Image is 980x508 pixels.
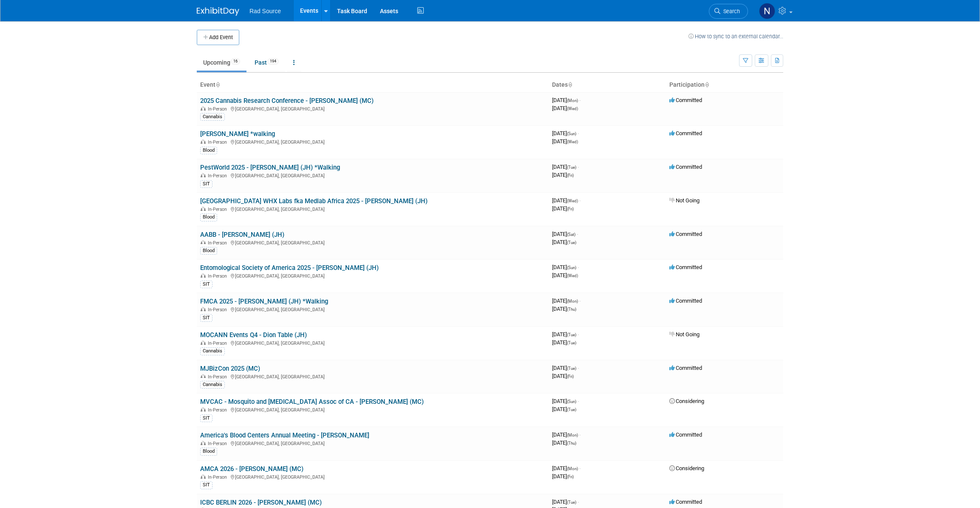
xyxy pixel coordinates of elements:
[249,8,281,14] span: Rad Source
[567,500,576,505] span: (Tue)
[552,172,574,178] span: [DATE]
[208,407,229,413] span: In-Person
[208,207,229,212] span: In-Person
[669,164,702,170] span: Committed
[267,58,279,65] span: 194
[200,347,225,355] div: Cannabis
[200,398,424,406] a: MVCAC - Mosquito and [MEDICAL_DATA] Assoc of CA - [PERSON_NAME] (MC)
[201,139,206,144] img: In-Person Event
[200,231,284,238] a: AABB - [PERSON_NAME] (JH)
[567,441,576,446] span: (Thu)
[552,339,576,346] span: [DATE]
[208,139,229,145] span: In-Person
[552,440,576,446] span: [DATE]
[200,281,212,288] div: SIT
[231,58,240,65] span: 16
[552,431,581,438] span: [DATE]
[552,97,581,103] span: [DATE]
[567,98,578,103] span: (Mon)
[197,7,239,16] img: ExhibitDay
[200,381,225,389] div: Cannabis
[552,473,574,480] span: [DATE]
[567,199,578,203] span: (Wed)
[567,299,578,304] span: (Mon)
[669,298,702,304] span: Committed
[567,265,576,270] span: (Sun)
[578,398,579,404] span: -
[669,431,702,438] span: Committed
[567,433,578,437] span: (Mon)
[552,365,579,371] span: [DATE]
[200,138,545,145] div: [GEOGRAPHIC_DATA], [GEOGRAPHIC_DATA]
[669,331,700,338] span: Not Going
[197,78,549,92] th: Event
[567,240,576,245] span: (Tue)
[552,264,579,270] span: [DATE]
[552,130,579,136] span: [DATE]
[549,78,666,92] th: Dates
[552,406,576,412] span: [DATE]
[201,106,206,111] img: In-Person Event
[567,307,576,312] span: (Thu)
[200,239,545,246] div: [GEOGRAPHIC_DATA], [GEOGRAPHIC_DATA]
[567,232,575,237] span: (Sat)
[579,197,581,204] span: -
[567,341,576,345] span: (Tue)
[552,331,579,338] span: [DATE]
[567,466,578,471] span: (Mon)
[578,331,579,338] span: -
[208,341,229,346] span: In-Person
[567,131,576,136] span: (Sun)
[200,264,379,272] a: Entomological Society of America 2025 - [PERSON_NAME] (JH)
[552,197,581,204] span: [DATE]
[552,105,578,111] span: [DATE]
[200,272,545,279] div: [GEOGRAPHIC_DATA], [GEOGRAPHIC_DATA]
[567,207,574,211] span: (Fri)
[669,398,704,404] span: Considering
[201,374,206,378] img: In-Person Event
[200,105,545,112] div: [GEOGRAPHIC_DATA], [GEOGRAPHIC_DATA]
[567,139,578,144] span: (Wed)
[248,54,285,71] a: Past194
[552,239,576,245] span: [DATE]
[200,406,545,413] div: [GEOGRAPHIC_DATA], [GEOGRAPHIC_DATA]
[201,307,206,311] img: In-Person Event
[200,147,217,154] div: Blood
[200,172,545,179] div: [GEOGRAPHIC_DATA], [GEOGRAPHIC_DATA]
[552,298,581,304] span: [DATE]
[666,78,783,92] th: Participation
[200,448,217,455] div: Blood
[201,474,206,479] img: In-Person Event
[201,441,206,445] img: In-Person Event
[200,414,212,422] div: SIT
[578,264,579,270] span: -
[552,465,581,471] span: [DATE]
[200,365,260,372] a: MJBizCon 2025 (MC)
[578,164,579,170] span: -
[200,306,545,312] div: [GEOGRAPHIC_DATA], [GEOGRAPHIC_DATA]
[200,247,217,255] div: Blood
[567,374,574,379] span: (Fri)
[201,407,206,412] img: In-Person Event
[669,130,702,136] span: Committed
[200,205,545,212] div: [GEOGRAPHIC_DATA], [GEOGRAPHIC_DATA]
[200,331,307,339] a: MOCANN Events Q4 - Dion Table (JH)
[567,366,576,371] span: (Tue)
[567,399,576,404] span: (Sun)
[579,465,581,471] span: -
[669,197,700,204] span: Not Going
[201,240,206,244] img: In-Person Event
[567,106,578,111] span: (Wed)
[759,3,775,19] img: Nicole Bailey
[567,332,576,337] span: (Tue)
[208,307,229,312] span: In-Person
[567,173,574,178] span: (Fri)
[215,81,220,88] a: Sort by Event Name
[200,481,212,489] div: SIT
[709,4,748,19] a: Search
[720,8,740,14] span: Search
[208,240,229,246] span: In-Person
[579,97,581,103] span: -
[669,231,702,237] span: Committed
[200,197,428,205] a: [GEOGRAPHIC_DATA] WHX Labs fka Medlab Africa 2025 - [PERSON_NAME] (JH)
